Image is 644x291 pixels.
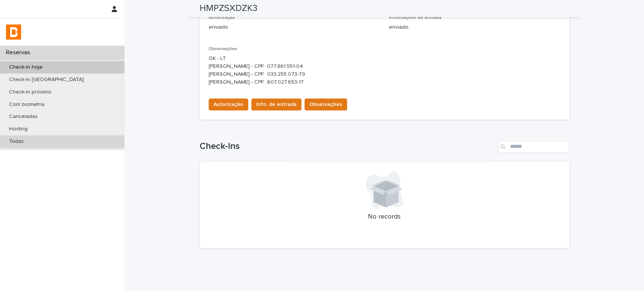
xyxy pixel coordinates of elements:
[200,141,495,152] h1: Check-Ins
[389,15,441,20] span: Informações de entrada
[209,55,560,86] p: OK - LT [PERSON_NAME] - CPF.: 077.861.551-04 [PERSON_NAME] - CPF.: 033.255.073-79 [PERSON_NAME] -...
[3,89,57,95] p: Check-in próximo
[209,15,235,20] span: Autorização
[6,25,21,40] img: zVaNuJHRTjyIjT5M9Xd5
[251,98,301,110] button: Info. de entrada
[304,98,347,110] button: Observações
[498,141,569,153] input: Search
[3,113,44,120] p: Canceladas
[214,101,243,108] span: Autorização
[309,101,342,108] span: Observações
[3,64,49,70] p: Check-in hoje
[256,101,297,108] span: Info. de entrada
[3,77,90,83] p: Check-in [GEOGRAPHIC_DATA]
[3,138,30,145] p: Todas
[200,3,257,14] h2: HMPZSXDZK3
[209,98,248,110] button: Autorização
[209,23,380,31] p: enviado
[3,101,51,108] p: Com biometria
[389,23,560,31] p: enviado
[209,213,560,221] p: No records
[3,49,36,56] p: Reservas
[3,126,34,132] p: Hosting
[209,47,237,51] span: Observações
